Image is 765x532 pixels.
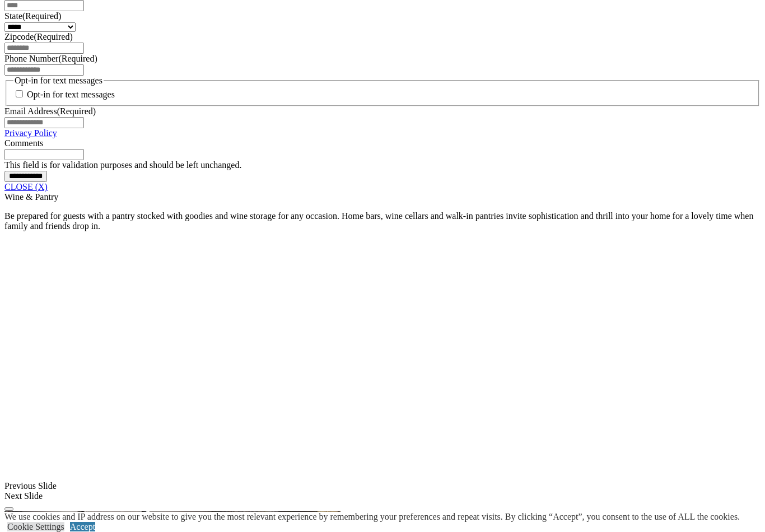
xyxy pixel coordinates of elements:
[4,138,43,148] label: Comments
[70,522,95,531] a: Accept
[4,106,96,116] label: Email Address
[34,32,72,41] span: (Required)
[4,54,97,63] label: Phone Number
[57,106,96,116] span: (Required)
[4,128,57,138] a: Privacy Policy
[4,512,740,522] div: We use cookies and IP address on our website to give you the most relevant experience by remember...
[22,11,61,21] span: (Required)
[4,11,61,21] label: State
[4,507,13,511] button: Click here to pause slide show
[4,481,761,491] div: Previous Slide
[27,90,115,99] label: Opt-in for text messages
[4,192,58,202] span: Wine & Pantry
[58,54,97,63] span: (Required)
[4,160,761,170] div: This field is for validation purposes and should be left unchanged.
[7,522,64,531] a: Cookie Settings
[4,182,48,192] a: CLOSE (X)
[13,76,104,86] legend: Opt-in for text messages
[4,491,761,501] div: Next Slide
[4,32,73,41] label: Zipcode
[4,211,761,231] p: Be prepared for guests with a pantry stocked with goodies and wine storage for any occasion. Home...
